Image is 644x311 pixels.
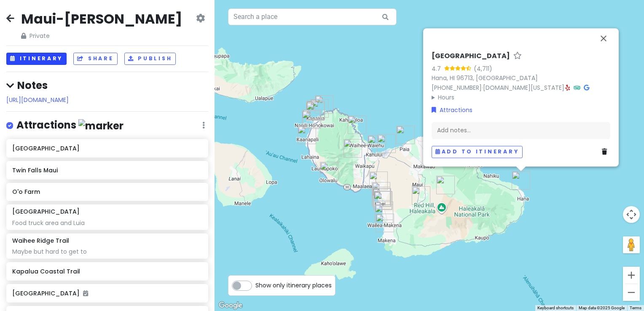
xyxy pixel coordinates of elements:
[311,92,337,117] div: Honolua Bay
[228,8,397,25] input: Search a place
[303,98,328,123] div: Sea House Restaurant
[432,64,444,73] div: 4.7
[6,53,67,65] button: Itinerary
[508,168,534,193] div: Waiʻānapanapa State Park
[433,172,458,198] div: Haleakalā National Park Summit District Entrance Station
[623,206,640,223] button: Map camera controls
[369,185,394,210] div: Kihei Caffe
[369,185,394,210] div: South Maui Gardens
[217,300,244,311] img: Google
[623,284,640,301] button: Zoom out
[537,305,574,311] button: Keyboard shortcuts
[307,96,332,121] div: The Banyan Tree
[370,188,395,213] div: Kamaole Beach Park I
[73,53,117,65] button: Share
[83,290,88,296] i: Added to itinerary
[579,306,625,310] span: Map data ©2025 Google
[344,112,370,137] div: Waihee Ridge Trail
[432,105,472,115] a: Attractions
[303,99,328,124] div: The Gazebo
[366,168,391,193] div: Ululani's Hawaiian Shave Ice - Kihei
[432,122,610,139] div: Add notes...
[124,53,176,65] button: Publish
[368,183,394,209] div: South Maui Fish Company
[432,52,510,61] h6: [GEOGRAPHIC_DATA]
[21,10,182,28] h2: Maui-[PERSON_NAME]
[21,31,182,40] span: Private
[16,118,123,132] h4: Attractions
[298,107,324,132] div: Pohaku Beach Park
[371,201,397,226] div: Wailea Beach
[370,188,396,213] div: The Snorkel Store
[513,52,522,61] a: Star place
[602,147,610,157] a: Delete place
[584,85,589,91] i: Google Maps
[593,28,614,48] button: Close
[623,236,640,253] button: Drag Pegman onto the map to open Street View
[12,188,202,196] h6: O'o Farm
[432,74,538,82] a: Hana, HI 96713, [GEOGRAPHIC_DATA]
[374,131,399,156] div: Kahului Airport
[371,198,397,223] div: Ulua Beach
[432,146,523,158] button: Add to itinerary
[12,237,69,244] h6: Waihee Ridge Trail
[12,290,202,297] h6: [GEOGRAPHIC_DATA]
[623,267,640,284] button: Zoom in
[6,79,208,92] h4: Notes
[432,83,482,92] a: [PHONE_NUMBER]
[630,306,641,310] a: Terms (opens in new tab)
[12,248,202,255] div: Maybe but hard to get to
[574,85,580,91] i: Tripadvisor
[6,96,69,104] a: [URL][DOMAIN_NAME]
[368,179,394,204] div: Maui Food Trucks of Kihei
[217,300,244,311] a: Open this area in Google Maps (opens a new window)
[483,83,564,92] a: [DOMAIN_NAME][US_STATE]
[12,166,202,174] h6: Twin Falls Maui
[364,132,389,157] div: Momona Bakery And Coffee Shop
[299,106,325,131] div: Miso Phat Sushi Lahaina
[340,136,365,161] div: ʻĪao Valley State Monument
[474,64,492,73] div: (4,711)
[12,219,202,227] div: Food truck area and Luia
[12,145,202,152] h6: [GEOGRAPHIC_DATA]
[12,268,202,275] h6: Kapalua Coastal Trail
[255,281,332,290] span: Show only itinerary places
[432,93,610,102] summary: Hours
[393,122,418,147] div: Kaulahao Beach
[408,183,434,208] div: O'o Farm
[303,97,328,123] div: Kapalua Coastal Trail
[317,158,342,184] div: Leoda's Kitchen and Pie Shop
[294,122,319,147] div: Monkeypod Kitchen by Merriman - Kaanapali, Maui
[432,52,610,102] div: · ·
[78,119,123,132] img: marker
[12,208,80,215] h6: [GEOGRAPHIC_DATA]
[372,210,397,236] div: Makena Landing Park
